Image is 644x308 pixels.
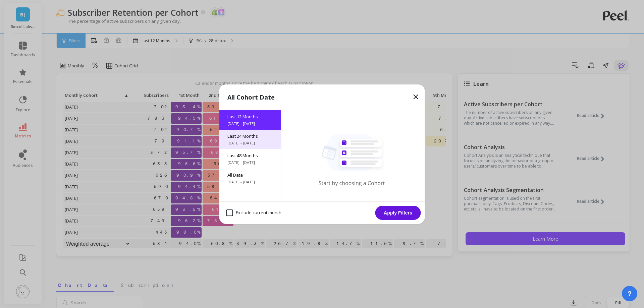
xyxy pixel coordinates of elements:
button: ? [622,286,637,301]
span: [DATE] - [DATE] [227,140,273,146]
span: ? [628,289,632,298]
span: [DATE] - [DATE] [227,121,273,126]
span: Exclude current month [226,209,281,216]
span: All Data [227,172,273,178]
span: Last 48 Months [227,152,273,159]
span: [DATE] - [DATE] [227,160,273,165]
button: Apply Filters [375,206,421,220]
p: All Cohort Date [227,93,275,102]
span: [DATE] - [DATE] [227,179,273,185]
span: Last 12 Months [227,114,273,120]
span: Last 24 Months [227,133,273,139]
